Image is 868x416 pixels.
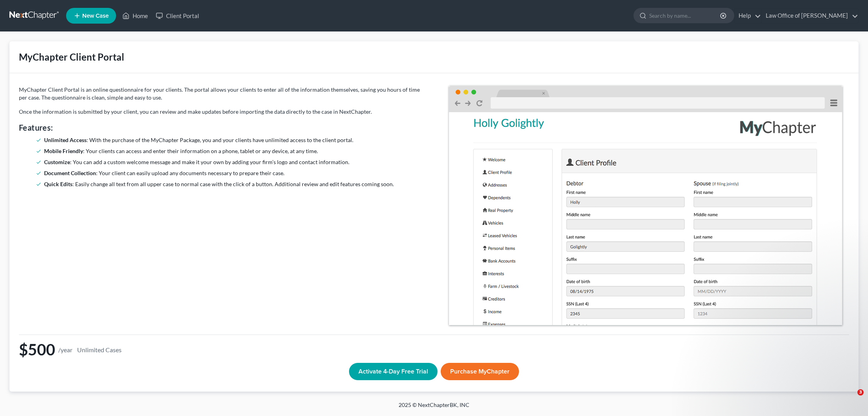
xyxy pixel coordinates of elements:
iframe: Intercom live chat [841,389,860,408]
button: Purchase MyChapter [441,363,519,380]
strong: Customize [44,159,70,165]
a: Client Portal [152,9,203,23]
a: Help [735,9,761,23]
span: New Case [82,13,109,19]
strong: Quick Edits [44,181,72,187]
p: MyChapter Client Portal is an online questionnaire for your clients. The portal allows your clien... [19,86,426,102]
a: Home [118,9,152,23]
li: : Easily change all text from all upper case to normal case with the click of a button. Additiona... [44,180,423,188]
li: : Your client can easily upload any documents necessary to prepare their case. [44,169,423,177]
strong: Mobile Friendly [44,148,83,154]
small: /year [58,346,72,353]
h4: Features: [19,122,426,133]
img: MyChapter Dashboard [449,86,842,325]
button: Activate 4-Day Free Trial [349,363,438,380]
a: Law Office of [PERSON_NAME] [762,9,858,23]
span: 3 [857,389,864,396]
div: MyChapter Client Portal [19,51,124,63]
li: : You can add a custom welcome message and make it your own by adding your firm’s logo and contac... [44,158,423,166]
li: : Your clients can access and enter their information on a phone, tablet or any device, at any time. [44,147,423,155]
small: Unlimited Cases [76,345,123,355]
div: 2025 © NextChapterBK, INC [210,401,658,415]
h1: $500 [19,341,849,358]
li: : With the purchase of the MyChapter Package, you and your clients have unlimited access to the c... [44,136,423,144]
strong: Unlimited Access [44,137,87,143]
strong: Document Collection [44,170,96,176]
p: Once the information is submitted by your client, you can review and make updates before importin... [19,108,426,116]
input: Search by name... [649,8,721,23]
